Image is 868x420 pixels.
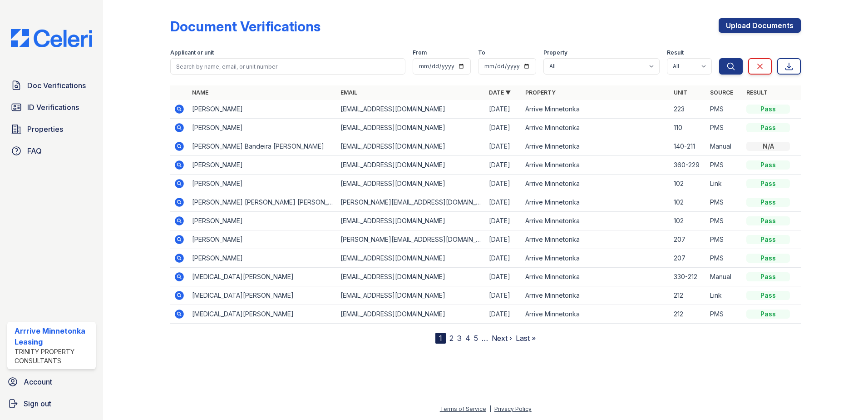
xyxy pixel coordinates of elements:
[188,286,337,305] td: [MEDICAL_DATA][PERSON_NAME]
[706,100,743,119] td: PMS
[670,100,706,119] td: 223
[522,119,670,137] td: Arrive Minnetonka
[746,142,790,151] div: N/A
[485,268,522,286] td: [DATE]
[27,80,86,91] span: Doc Verifications
[440,405,486,412] a: Terms of Service
[4,29,99,47] img: CE_Logo_Blue-a8612792a0a2168367f1c8372b55b34899dd931a85d93a1a3d3e32e68fde9ad4.png
[188,100,337,119] td: [PERSON_NAME]
[670,230,706,249] td: 207
[706,119,743,137] td: PMS
[670,175,706,193] td: 102
[485,119,522,137] td: [DATE]
[522,137,670,156] td: Arrive Minnetonka
[522,286,670,305] td: Arrive Minnetonka
[485,193,522,212] td: [DATE]
[706,175,743,193] td: Link
[710,89,733,96] a: Source
[489,405,491,412] div: |
[485,156,522,175] td: [DATE]
[24,376,52,387] span: Account
[465,334,470,343] a: 4
[670,119,706,137] td: 110
[706,305,743,324] td: PMS
[337,119,485,137] td: [EMAIL_ADDRESS][DOMAIN_NAME]
[746,310,790,319] div: Pass
[4,395,99,413] a: Sign out
[667,49,684,56] label: Result
[478,49,485,56] label: To
[525,89,556,96] a: Property
[670,286,706,305] td: 212
[188,249,337,268] td: [PERSON_NAME]
[522,175,670,193] td: Arrive Minnetonka
[337,230,485,249] td: [PERSON_NAME][EMAIL_ADDRESS][DOMAIN_NAME]
[746,272,790,281] div: Pass
[15,325,92,347] div: Arrrive Minnetonka Leasing
[485,175,522,193] td: [DATE]
[485,305,522,324] td: [DATE]
[435,333,446,344] div: 1
[706,212,743,230] td: PMS
[522,305,670,324] td: Arrive Minnetonka
[485,249,522,268] td: [DATE]
[494,405,532,412] a: Privacy Policy
[337,193,485,212] td: [PERSON_NAME][EMAIL_ADDRESS][DOMAIN_NAME]
[746,179,790,188] div: Pass
[522,156,670,175] td: Arrive Minnetonka
[170,49,214,56] label: Applicant or unit
[746,123,790,132] div: Pass
[492,334,512,343] a: Next ›
[188,305,337,324] td: [MEDICAL_DATA][PERSON_NAME]
[7,76,96,95] a: Doc Verifications
[188,156,337,175] td: [PERSON_NAME]
[522,268,670,286] td: Arrive Minnetonka
[27,124,63,135] span: Properties
[706,230,743,249] td: PMS
[413,49,427,56] label: From
[15,347,92,365] div: Trinity Property Consultants
[170,58,405,75] input: Search by name, email, or unit number
[719,18,801,33] a: Upload Documents
[746,105,790,114] div: Pass
[337,305,485,324] td: [EMAIL_ADDRESS][DOMAIN_NAME]
[522,230,670,249] td: Arrive Minnetonka
[7,120,96,138] a: Properties
[337,212,485,230] td: [EMAIL_ADDRESS][DOMAIN_NAME]
[188,212,337,230] td: [PERSON_NAME]
[485,230,522,249] td: [DATE]
[706,193,743,212] td: PMS
[522,249,670,268] td: Arrive Minnetonka
[543,49,567,56] label: Property
[4,373,99,391] a: Account
[457,334,462,343] a: 3
[670,268,706,286] td: 330-212
[188,230,337,249] td: [PERSON_NAME]
[188,137,337,156] td: [PERSON_NAME] Bandeira [PERSON_NAME]
[337,175,485,193] td: [EMAIL_ADDRESS][DOMAIN_NAME]
[746,254,790,263] div: Pass
[337,137,485,156] td: [EMAIL_ADDRESS][DOMAIN_NAME]
[670,193,706,212] td: 102
[746,89,768,96] a: Result
[188,268,337,286] td: [MEDICAL_DATA][PERSON_NAME]
[449,334,454,343] a: 2
[337,100,485,119] td: [EMAIL_ADDRESS][DOMAIN_NAME]
[337,249,485,268] td: [EMAIL_ADDRESS][DOMAIN_NAME]
[27,102,79,113] span: ID Verifications
[7,142,96,160] a: FAQ
[706,268,743,286] td: Manual
[337,286,485,305] td: [EMAIL_ADDRESS][DOMAIN_NAME]
[746,198,790,207] div: Pass
[27,145,42,156] span: FAQ
[24,398,51,409] span: Sign out
[170,18,321,35] div: Document Verifications
[337,268,485,286] td: [EMAIL_ADDRESS][DOMAIN_NAME]
[522,212,670,230] td: Arrive Minnetonka
[474,334,478,343] a: 5
[746,160,790,170] div: Pass
[746,291,790,300] div: Pass
[485,212,522,230] td: [DATE]
[7,98,96,116] a: ID Verifications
